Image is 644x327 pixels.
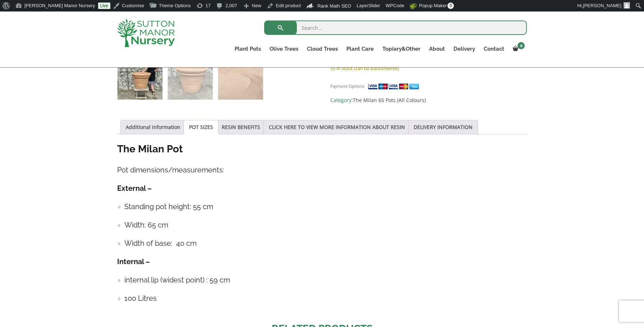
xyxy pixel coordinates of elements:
a: Contact [479,44,509,54]
img: POT PRODUCT DRAFT FOR AI - Image 2 [168,55,213,100]
input: Search... [264,20,527,35]
a: Live [98,3,110,9]
strong: The Milan Pot [117,143,183,155]
a: 0 [509,44,527,54]
span: Rank Math SEO [317,3,351,9]
p: 55 in stock (can be backordered) [330,64,527,73]
a: POT SIZES [189,120,213,134]
a: Topiary&Other [378,44,425,54]
h4: Pot dimensions/measurements: [117,165,527,176]
a: Plant Pots [230,44,265,54]
small: Payment Options: [330,83,365,89]
h4: 100 Litres [124,293,527,304]
a: Additional information [126,120,180,134]
span: 0 [447,3,454,9]
a: CLICK HERE TO VIEW MORE INFORMATION ABOUT RESIN [269,120,405,134]
h4: internal lip (widest point) : 59 cm [124,275,527,286]
a: RESIN BENEFITS [222,120,260,134]
strong: Internal – [117,257,150,266]
h4: Width: 65 cm [124,220,527,231]
img: POT PRODUCT DRAFT FOR AI [118,55,162,100]
span: 0 [517,42,525,49]
a: About [425,44,449,54]
a: Plant Care [342,44,378,54]
img: payment supported [368,83,422,90]
a: Delivery [449,44,479,54]
a: Olive Trees [265,44,303,54]
span: [PERSON_NAME] [583,3,621,8]
a: DELIVERY INFORMATION [414,120,473,134]
a: Cloud Trees [303,44,342,54]
a: The Milan 65 Pots (All Colours) [353,97,426,103]
span: Category: [330,96,527,105]
img: POT PRODUCT DRAFT FOR AI - Image 3 [218,55,263,100]
img: logo [117,19,175,47]
h4: Width of base: 40 cm [124,238,527,249]
h4: Standing pot height: 55 cm [124,201,527,212]
strong: External – [117,184,152,193]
